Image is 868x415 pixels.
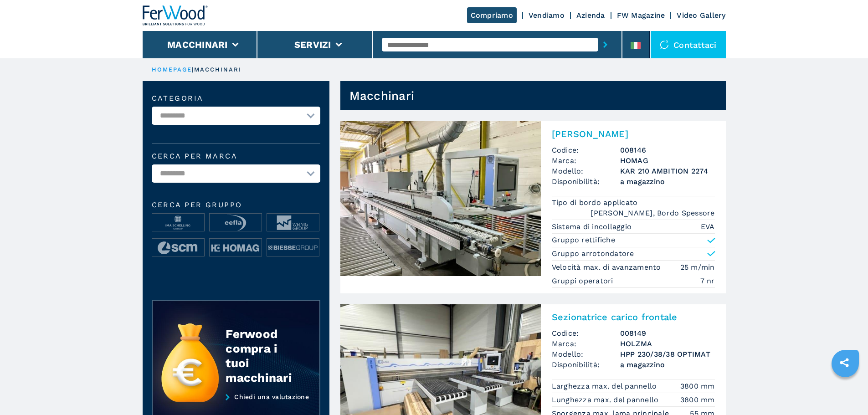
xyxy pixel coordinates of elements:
[294,39,331,50] button: Servizi
[552,381,659,391] p: Larghezza max. del pannello
[143,5,208,26] img: Ferwood
[167,39,228,50] button: Macchinari
[194,66,242,74] p: macchinari
[552,166,620,176] span: Modello:
[552,176,620,187] span: Disponibilità:
[152,95,320,102] label: Categoria
[152,214,204,232] img: image
[152,239,204,257] img: image
[620,166,715,176] h3: KAR 210 AMBITION 2274
[591,208,714,218] em: [PERSON_NAME], Bordo Spessore
[152,153,320,160] label: Cerca per marca
[617,11,665,20] a: FW Magazine
[620,328,715,338] h3: 008149
[349,88,415,103] h1: Macchinari
[552,128,715,139] h2: [PERSON_NAME]
[700,276,715,286] em: 7 nr
[210,239,262,257] img: image
[467,7,517,23] a: Compriamo
[620,145,715,155] h3: 008146
[552,338,620,349] span: Marca:
[552,198,640,208] p: Tipo di bordo applicato
[620,155,715,166] h3: HOMAG
[620,338,715,349] h3: HOLZMA
[340,121,541,276] img: Bordatrice Singola HOMAG KAR 210 AMBITION 2274
[552,349,620,359] span: Modello:
[552,235,615,245] p: Gruppo rettifiche
[598,34,612,55] button: submit-button
[267,239,319,257] img: image
[576,11,605,20] a: Azienda
[552,222,634,232] p: Sistema di incollaggio
[210,214,262,232] img: image
[680,381,715,391] em: 3800 mm
[829,374,861,408] iframe: Chat
[701,221,715,232] em: EVA
[680,262,715,272] em: 25 m/min
[552,395,661,405] p: Lunghezza max. del pannello
[152,201,320,209] span: Cerca per Gruppo
[651,31,726,58] div: Contattaci
[192,66,194,73] span: |
[833,351,856,374] a: sharethis
[529,11,565,20] a: Vendiamo
[267,214,319,232] img: image
[660,40,669,49] img: Contattaci
[226,327,301,385] div: Ferwood compra i tuoi macchinari
[620,176,715,187] span: a magazzino
[620,349,715,359] h3: HPP 230/38/38 OPTIMAT
[552,312,715,323] h2: Sezionatrice carico frontale
[552,155,620,166] span: Marca:
[552,276,616,286] p: Gruppi operatori
[340,121,726,293] a: Bordatrice Singola HOMAG KAR 210 AMBITION 2274[PERSON_NAME]Codice:008146Marca:HOMAGModello:KAR 21...
[620,359,715,370] span: a magazzino
[152,66,192,73] a: HOMEPAGE
[552,328,620,338] span: Codice:
[552,359,620,370] span: Disponibilità:
[552,262,663,272] p: Velocità max. di avanzamento
[552,145,620,155] span: Codice:
[552,249,634,259] p: Gruppo arrotondatore
[677,11,725,20] a: Video Gallery
[680,395,715,405] em: 3800 mm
